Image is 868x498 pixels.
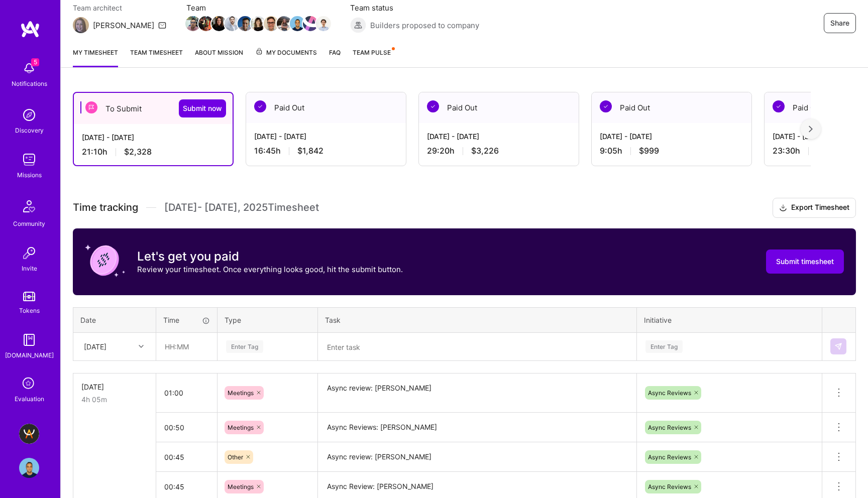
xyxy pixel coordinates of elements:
i: icon Mail [158,21,166,29]
div: Tokens [19,305,40,316]
a: Team Member Avatar [199,15,212,32]
a: Team Member Avatar [226,15,239,32]
span: Share [830,18,849,28]
div: [DOMAIN_NAME] [5,350,54,360]
input: HH:MM [156,380,217,406]
button: Submit now [179,99,226,117]
input: HH:MM [156,444,217,470]
img: Team Member Avatar [225,16,240,31]
div: 4h 05m [81,394,148,405]
img: Paid Out [773,100,785,112]
a: Team Member Avatar [304,15,317,32]
span: Time tracking [73,201,138,214]
span: Other [228,453,243,461]
div: 29:20 h [427,146,571,156]
img: Builders proposed to company [350,17,366,33]
span: Submit now [183,103,222,113]
a: Team Member Avatar [252,15,265,32]
span: 5 [31,58,39,66]
div: Paid Out [246,92,406,123]
input: HH:MM [157,333,216,360]
th: Date [73,307,156,332]
img: coin [85,240,125,281]
div: [DATE] [84,341,106,352]
th: Task [318,307,637,332]
div: 9:05 h [600,146,743,156]
img: guide book [19,330,39,350]
span: Builders proposed to company [370,20,479,31]
div: [DATE] [81,382,148,392]
textarea: Async review: [PERSON_NAME] [319,443,635,471]
img: Team Member Avatar [211,16,227,31]
span: Async Reviews [648,453,691,461]
span: $999 [639,146,659,156]
div: Missions [17,170,42,180]
img: Team Member Avatar [277,16,292,31]
p: Review your timesheet. Once everything looks good, hit the submit button. [137,264,403,275]
div: 16:45 h [254,146,398,156]
input: HH:MM [156,414,217,441]
a: Team Member Avatar [317,15,330,32]
div: Paid Out [592,92,751,123]
div: [DATE] - [DATE] [600,131,743,142]
span: Async Reviews [648,389,691,397]
span: Async Reviews [648,424,691,431]
span: [DATE] - [DATE] , 2025 Timesheet [164,201,319,214]
div: Discovery [15,125,44,136]
img: tokens [23,292,35,301]
span: Meetings [228,389,254,397]
div: Community [13,218,45,229]
img: Team Member Avatar [303,16,318,31]
span: Meetings [228,483,254,490]
img: logo [20,20,40,38]
span: $3,226 [471,146,499,156]
div: Enter Tag [226,339,263,354]
a: Team Pulse [353,47,394,67]
div: Initiative [644,315,815,325]
a: FAQ [329,47,341,67]
a: My timesheet [73,47,118,67]
img: Team Member Avatar [264,16,279,31]
div: Evaluation [15,394,44,404]
img: Team Member Avatar [251,16,266,31]
a: About Mission [195,47,243,67]
button: Share [824,13,856,33]
span: Submit timesheet [776,257,834,267]
a: Team Member Avatar [278,15,291,32]
img: right [809,126,813,133]
span: Team architect [73,3,166,13]
span: Team [186,3,330,13]
span: Async Reviews [648,483,691,490]
button: Submit timesheet [766,250,844,274]
textarea: Async Reviews: [PERSON_NAME] [319,414,635,441]
a: Team Member Avatar [265,15,278,32]
img: Paid Out [427,100,439,112]
div: [PERSON_NAME] [93,20,154,31]
span: $2,328 [124,147,152,157]
a: Team Member Avatar [291,15,304,32]
i: icon SelectionTeam [20,375,39,394]
div: Invite [22,263,37,274]
img: teamwork [19,150,39,170]
img: discovery [19,105,39,125]
img: A.Team - Grow A.Team's Community & Demand [19,424,39,444]
img: Team Member Avatar [290,16,305,31]
textarea: Async review: [PERSON_NAME] [319,375,635,412]
img: Team Member Avatar [316,16,331,31]
button: Export Timesheet [773,198,856,218]
a: Team Member Avatar [212,15,226,32]
img: Invite [19,243,39,263]
span: Meetings [228,424,254,431]
th: Type [218,307,318,332]
img: Team Member Avatar [185,16,200,31]
div: [DATE] - [DATE] [254,131,398,142]
img: Team Architect [73,17,89,33]
span: My Documents [255,47,317,58]
div: To Submit [74,93,233,124]
div: [DATE] - [DATE] [427,131,571,142]
img: Community [17,194,41,218]
div: [DATE] - [DATE] [82,132,225,143]
div: Notifications [12,78,47,89]
div: Time [163,315,210,325]
a: Team timesheet [130,47,183,67]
